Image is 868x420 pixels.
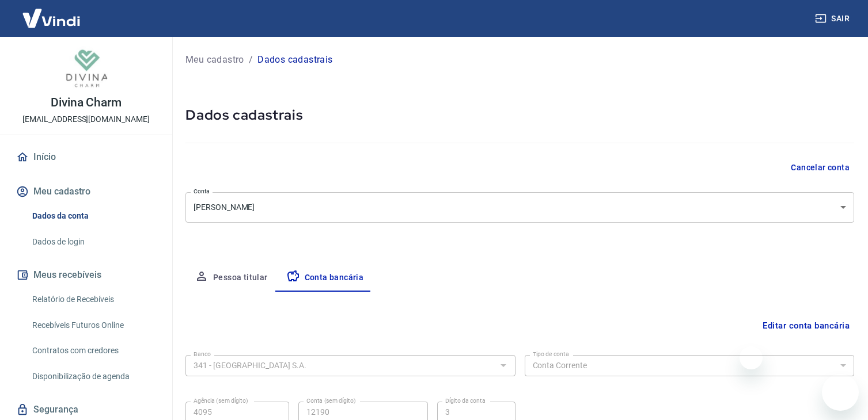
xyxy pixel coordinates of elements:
[28,288,158,311] a: Relatório de Recebíveis
[533,350,569,358] label: Tipo de conta
[63,46,109,92] img: 1b1ecdf0-8c99-4603-9a35-899ae3a295e8.jpeg
[194,187,210,196] label: Conta
[51,97,122,109] p: Divina Charm
[28,314,158,337] a: Recebíveis Futuros Online
[445,396,486,405] label: Dígito da conta
[14,262,158,288] button: Meus recebíveis
[28,230,158,254] a: Dados de login
[758,315,854,337] button: Editar conta bancária
[14,1,89,36] img: Vindi
[306,396,356,405] label: Conta (sem dígito)
[277,264,373,292] button: Conta bancária
[194,396,248,405] label: Agência (sem dígito)
[257,53,332,67] p: Dados cadastrais
[185,264,277,292] button: Pessoa titular
[822,374,859,411] iframe: Botão para abrir a janela de mensagens
[740,346,763,369] iframe: Fechar mensagem
[249,53,253,67] p: /
[14,144,158,170] a: Início
[194,350,211,358] label: Banco
[28,365,158,388] a: Disponibilização de agenda
[786,157,854,178] button: Cancelar conta
[28,204,158,228] a: Dados da conta
[185,192,854,223] div: [PERSON_NAME]
[14,179,158,204] button: Meu cadastro
[28,339,158,362] a: Contratos com credores
[185,53,244,67] a: Meu cadastro
[813,8,854,29] button: Sair
[22,113,150,125] p: [EMAIL_ADDRESS][DOMAIN_NAME]
[185,106,854,124] h5: Dados cadastrais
